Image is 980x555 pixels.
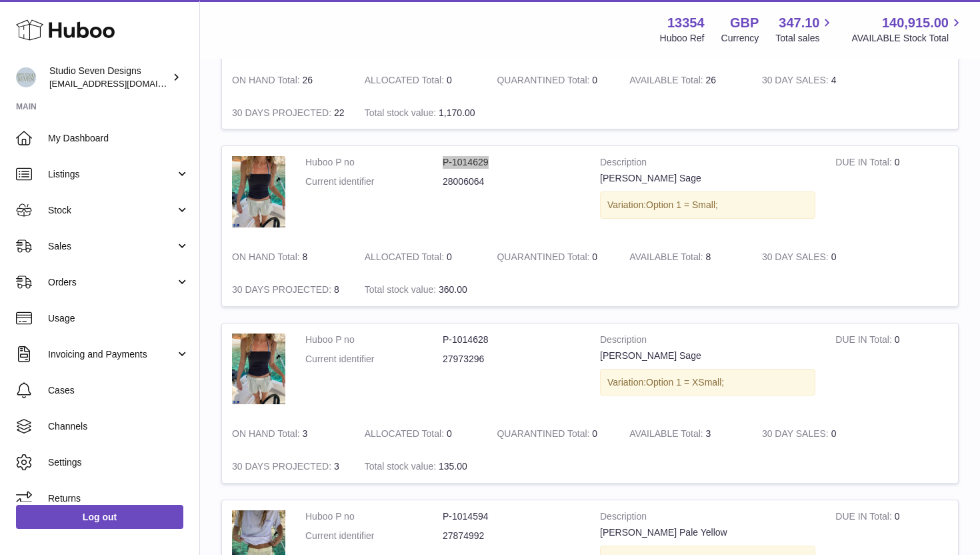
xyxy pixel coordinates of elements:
td: 0 [752,241,885,273]
td: 3 [619,418,752,450]
strong: ON HAND Total [232,75,303,89]
strong: 13354 [667,14,705,32]
dt: Current identifier [305,175,443,188]
span: [EMAIL_ADDRESS][DOMAIN_NAME] [49,78,196,89]
strong: 30 DAY SALES [762,75,831,89]
dt: Current identifier [305,353,443,366]
div: Studio Seven Designs [49,65,169,90]
dt: Huboo P no [305,334,443,346]
strong: AVAILABLE Total [629,428,705,442]
img: product image [232,334,285,405]
dt: Current identifier [305,530,443,542]
strong: 30 DAYS PROJECTED [232,461,334,475]
td: 8 [619,241,752,273]
span: My Dashboard [48,132,189,145]
span: Listings [48,168,175,181]
a: Log out [16,505,183,529]
td: 8 [222,241,355,273]
td: 0 [825,146,958,241]
strong: QUARANTINED Total [497,251,592,265]
td: 0 [825,324,958,418]
td: 8 [222,273,355,306]
div: Variation: [600,369,815,396]
strong: ALLOCATED Total [365,251,447,265]
strong: AVAILABLE Total [629,75,705,89]
strong: ON HAND Total [232,251,303,265]
span: 0 [592,251,597,262]
span: Stock [48,204,175,217]
strong: 30 DAYS PROJECTED [232,107,334,121]
span: 1,170.00 [439,107,475,118]
span: 347.10 [779,14,819,32]
dt: Huboo P no [305,510,443,523]
div: [PERSON_NAME] Sage [600,350,815,362]
strong: Description [600,156,815,172]
span: Total sales [775,32,835,45]
strong: AVAILABLE Total [629,251,705,265]
div: [PERSON_NAME] Sage [600,172,815,185]
dd: P-1014629 [443,156,580,169]
span: Invoicing and Payments [48,348,175,361]
td: 0 [355,418,487,450]
td: 4 [752,64,885,97]
a: 347.10 Total sales [775,14,835,45]
div: Variation: [600,191,815,219]
dd: P-1014628 [443,334,580,346]
strong: DUE IN Total [835,511,894,525]
span: Settings [48,456,189,469]
strong: Total stock value [365,461,439,475]
a: 140,915.00 AVAILABLE Stock Total [851,14,964,45]
span: 0 [592,75,597,85]
strong: 30 DAY SALES [762,428,831,442]
span: 0 [592,428,597,439]
span: 135.00 [439,461,467,472]
strong: ALLOCATED Total [365,428,447,442]
strong: DUE IN Total [835,157,894,171]
strong: Total stock value [365,284,439,298]
strong: 30 DAY SALES [762,251,831,265]
dd: 27874992 [443,530,580,542]
strong: Description [600,510,815,526]
td: 3 [222,450,355,483]
strong: QUARANTINED Total [497,428,592,442]
dd: 28006064 [443,175,580,188]
strong: DUE IN Total [835,334,894,348]
dd: 27973296 [443,353,580,366]
strong: Total stock value [365,107,439,121]
dd: P-1014594 [443,510,580,523]
span: Option 1 = XSmall; [646,377,724,388]
td: 0 [355,64,487,97]
span: 140,915.00 [882,14,949,32]
span: Returns [48,492,189,505]
strong: ALLOCATED Total [365,75,447,89]
span: Sales [48,240,175,253]
strong: Description [600,334,815,350]
dt: Huboo P no [305,156,443,169]
img: contact.studiosevendesigns@gmail.com [16,67,36,87]
span: Usage [48,312,189,325]
img: product image [232,156,285,227]
td: 0 [752,418,885,450]
div: Huboo Ref [660,32,705,45]
strong: ON HAND Total [232,428,303,442]
strong: 30 DAYS PROJECTED [232,284,334,298]
strong: QUARANTINED Total [497,75,592,89]
span: 360.00 [439,284,467,295]
td: 26 [619,64,752,97]
span: Option 1 = Small; [646,199,718,210]
td: 3 [222,418,355,450]
div: Currency [721,32,759,45]
td: 26 [222,64,355,97]
div: [PERSON_NAME] Pale Yellow [600,526,815,539]
span: Orders [48,276,175,289]
span: AVAILABLE Stock Total [851,32,964,45]
strong: GBP [730,14,759,32]
span: Cases [48,384,189,397]
span: Channels [48,420,189,433]
td: 0 [355,241,487,273]
td: 22 [222,97,355,129]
